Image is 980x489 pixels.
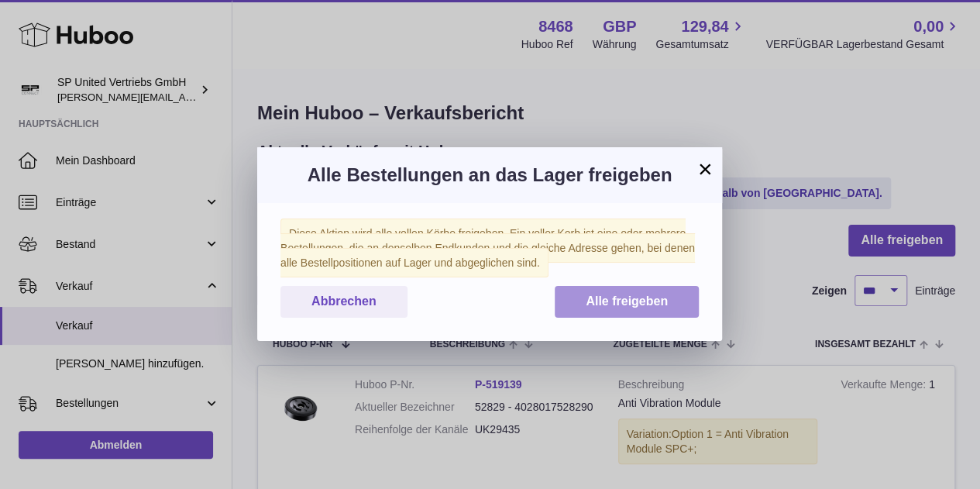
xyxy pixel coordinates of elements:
[586,294,668,308] span: Alle freigeben
[280,163,699,188] h3: Alle Bestellungen an das Lager freigeben
[280,286,407,318] button: Abbrechen
[311,294,377,308] span: Abbrechen
[280,219,695,277] span: Diese Aktion wird alle vollen Körbe freigeben. Ein voller Korb ist eine oder mehrere Bestellungen...
[555,286,699,318] button: Alle freigeben
[696,160,714,178] button: ×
